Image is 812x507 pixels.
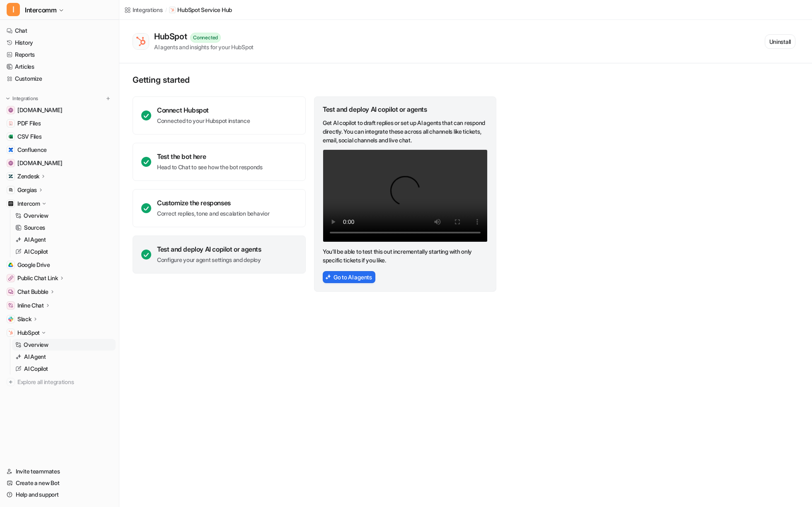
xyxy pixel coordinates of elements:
[24,365,48,373] p: AI Copilot
[17,261,50,269] span: Google Drive
[17,106,62,114] span: [DOMAIN_NAME]
[157,199,269,207] div: Customize the responses
[12,246,116,257] a: AI Copilot
[17,119,41,127] span: PDF Files
[17,172,39,180] p: Zendesk
[24,353,46,361] p: AI Agent
[17,301,44,310] p: Inline Chat
[157,117,250,125] p: Connected to your Hubspot instance
[8,201,13,206] img: Intercom
[157,245,261,253] div: Test and deploy AI copilot or agents
[3,73,116,84] a: Customize
[3,131,116,142] a: CSV FilesCSV Files
[157,152,263,161] div: Test the bot here
[3,37,116,48] a: History
[8,134,13,139] img: CSV Files
[8,276,13,281] img: Public Chat Link
[8,121,13,126] img: PDF Files
[17,375,112,389] span: Explore all integrations
[17,159,62,167] span: [DOMAIN_NAME]
[17,186,37,194] p: Gorgias
[154,43,254,51] div: AI agents and insights for your HubSpot
[3,477,116,489] a: Create a new Bot
[169,6,232,14] a: HubSpot Service Hub iconHubSpot Service Hub
[177,6,232,14] p: HubSpot Service Hub
[24,211,48,220] p: Overview
[3,157,116,169] a: www.evobike.se[DOMAIN_NAME]
[8,303,13,308] img: Inline Chat
[17,288,48,296] p: Chat Bubble
[8,161,13,166] img: www.evobike.se
[24,235,46,244] p: AI Agent
[8,108,13,113] img: www.helpdesk.com
[3,376,116,388] a: Explore all integrations
[8,317,13,322] img: Slack
[165,6,167,14] span: /
[190,33,221,43] div: Connected
[5,96,11,101] img: expand menu
[133,5,163,14] div: Integrations
[154,31,190,41] div: HubSpot
[17,146,47,154] span: Confluence
[3,25,116,36] a: Chat
[124,5,163,14] a: Integrations
[157,106,250,114] div: Connect Hubspot
[17,274,58,282] p: Public Chat Link
[12,95,38,102] p: Integrations
[135,36,147,47] img: HubSpot Service Hub
[105,96,111,101] img: menu_add.svg
[12,222,116,233] a: Sources
[3,49,116,60] a: Reports
[8,262,13,267] img: Google Drive
[17,132,41,141] span: CSV Files
[24,247,48,256] p: AI Copilot
[157,163,263,171] p: Head to Chat to see how the bot responds
[3,118,116,129] a: PDF FilesPDF Files
[323,271,375,283] button: Go to AI agents
[7,3,20,16] span: I
[12,234,116,245] a: AI Agent
[765,34,795,49] button: Uninstall
[157,256,261,264] p: Configure your agent settings and deploy
[170,8,174,12] img: HubSpot Service Hub icon
[17,199,40,208] p: Intercom
[325,274,331,280] img: AiAgentsIcon
[8,174,13,179] img: Zendesk
[323,105,488,113] div: Test and deploy AI copilot or agents
[323,247,488,264] p: You’ll be able to test this out incrementally starting with only specific tickets if you like.
[8,147,13,152] img: Confluence
[3,466,116,477] a: Invite teammates
[8,330,13,335] img: HubSpot
[157,209,269,218] p: Correct replies, tone and escalation behavior
[8,289,13,294] img: Chat Bubble
[7,378,15,386] img: explore all integrations
[24,341,48,349] p: Overview
[3,259,116,271] a: Google DriveGoogle Drive
[8,187,13,192] img: Gorgias
[25,4,56,16] span: Intercomm
[133,75,497,85] p: Getting started
[3,104,116,116] a: www.helpdesk.com[DOMAIN_NAME]
[24,223,45,232] p: Sources
[12,210,116,221] a: Overview
[12,351,116,363] a: AI Agent
[3,94,41,103] button: Integrations
[17,329,40,337] p: HubSpot
[12,363,116,375] a: AI Copilot
[3,61,116,72] a: Articles
[323,149,488,242] video: Your browser does not support the video tag.
[12,339,116,351] a: Overview
[3,144,116,156] a: ConfluenceConfluence
[323,118,488,144] p: Get AI copilot to draft replies or set up AI agents that can respond directly. You can integrate ...
[3,489,116,500] a: Help and support
[17,315,31,323] p: Slack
